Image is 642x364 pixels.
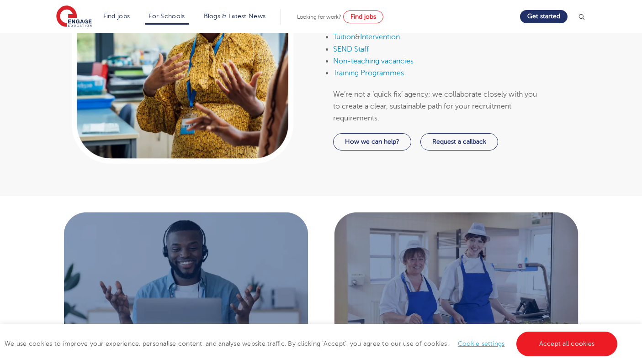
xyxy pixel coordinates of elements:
a: Find jobs [343,10,383,23]
a: Tuition [333,33,355,41]
span: We use cookies to improve your experience, personalise content, and analyse website traffic. By c... [5,340,620,347]
a: Request a callback [420,133,498,151]
a: For Schools [149,13,185,20]
a: Intervention [360,33,400,41]
img: Engage Education [56,5,92,28]
a: Find jobs [103,13,130,20]
span: Looking for work? [297,14,341,20]
a: How we can help? [333,133,411,151]
a: Cookie settings [458,340,505,347]
a: Blogs & Latest News [204,13,266,20]
p: We’re not a ‘quick fix’ agency; we collaborate closely with you to create a clear, sustainable pa... [333,88,537,125]
a: Training Programmes [333,69,404,77]
a: Accept all cookies [516,332,618,356]
li: & [333,31,537,43]
a: Get started [520,10,568,23]
span: Find jobs [350,13,376,20]
a: SEND Staff [333,45,369,53]
a: Non-teaching vacancies [333,57,414,65]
